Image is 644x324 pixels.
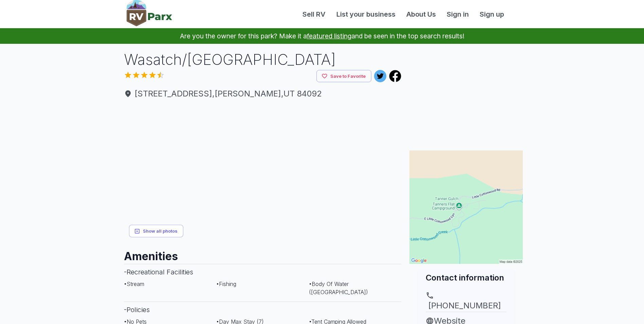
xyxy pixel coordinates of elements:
[124,281,144,287] span: • Stream
[124,88,402,100] span: [STREET_ADDRESS] , [PERSON_NAME] , UT 84092
[216,281,236,287] span: • Fishing
[263,175,332,244] img: AAcXr8pW8sCmh8ES-l1PLhDzvyFTwDuANrJEVJw-oKdT3YbOWZ7odqBdNCjozzWzWeFhxOCbcxOU3ensveWnNEN3GRTLTlfAS...
[124,88,402,100] a: [STREET_ADDRESS],[PERSON_NAME],UT 84092
[8,28,636,44] p: Are you the owner for this park? Make it a and be seen in the top search results!
[426,291,507,312] a: [PHONE_NUMBER]
[441,9,474,19] a: Sign in
[263,105,332,174] img: AAcXr8qWXVgx5x8FGS0CwvWDe0O897zVb8n2pzF0fopKT47H2DI2BFWRtGxpQqed84EUPzOS7me0mcL5Q3qoPm8HLJW3SMmnM...
[333,175,402,244] img: AAcXr8od2t5bQMoaxd6lXG2stEnX1F9Bso5dldZffFeUb5ZlaGKqp1QBDVey3229pZEoA_6pVD_tepKukVuQdH7BMxsuyVRzx...
[124,105,262,244] img: AAcXr8qz_Qw0Ze5XwrP9HUQdls2Pert_ldKAD306txjLJAo7paFz61Li-eTaCFFx4EbggRjEl6GATWeKPjSvuD0BOTzCWA1LJ...
[124,49,402,70] h1: Wasatch/[GEOGRAPHIC_DATA]
[297,9,331,19] a: Sell RV
[316,70,371,83] button: Save to Favorite
[309,281,368,295] span: • Body Of Water ([GEOGRAPHIC_DATA])
[409,150,523,264] img: Map for Wasatch/Tanners Flat Campground
[426,272,507,283] h2: Contact information
[124,302,402,318] h3: - Policies
[474,9,510,19] a: Sign up
[124,264,402,280] h3: - Recreational Facilities
[333,105,402,174] img: AAcXr8r1KuQOJvsC-RFQoxstpefLlMd3c0SYY2bjc27nlVaDi4qivN_ba7zckv_qRqr_Du8QuGOH8sRQN3bLQI5WoLwPTWWvu...
[307,32,351,40] a: featured listing
[124,244,402,264] h2: Amenities
[331,9,401,19] a: List your business
[129,225,183,237] button: Show all photos
[401,9,441,19] a: About Us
